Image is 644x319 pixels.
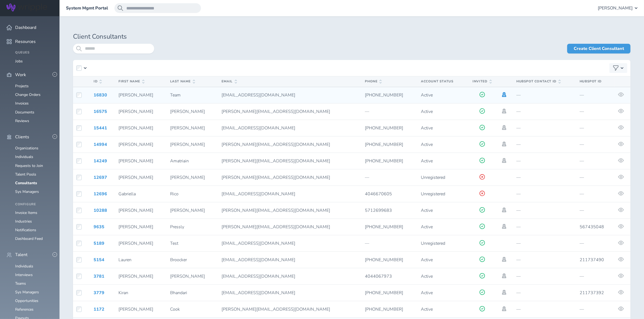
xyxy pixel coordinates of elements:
[580,142,612,147] p: —
[501,142,507,146] a: Impersonate
[473,80,491,83] span: Invited
[15,290,39,295] a: Sys Managers
[365,158,403,164] span: [PHONE_NUMBER]
[170,273,205,279] span: [PERSON_NAME]
[365,109,414,114] p: —
[580,208,612,213] p: —
[365,306,403,312] span: [PHONE_NUMBER]
[15,59,23,64] a: Jobs
[421,109,433,115] span: Active
[222,273,295,279] span: [EMAIL_ADDRESS][DOMAIN_NAME]
[421,290,433,296] span: Active
[94,191,107,197] a: 12696
[94,125,107,131] a: 15441
[15,227,36,233] a: Notifications
[15,281,26,286] a: Teams
[170,92,181,98] span: Team
[170,142,205,147] span: [PERSON_NAME]
[15,83,29,89] a: Projects
[170,158,189,164] span: Amatriain
[94,224,104,230] a: 9635
[94,240,104,246] a: 5189
[421,158,433,164] span: Active
[118,240,153,246] span: [PERSON_NAME]
[222,92,295,98] span: [EMAIL_ADDRESS][DOMAIN_NAME]
[501,224,507,229] a: Impersonate
[501,109,507,113] a: Impersonate
[170,290,187,296] span: Bhandari
[118,80,144,83] span: First Name
[15,180,37,186] a: Consultants
[516,290,573,295] p: —
[52,72,57,77] button: -
[15,72,26,77] span: Work
[15,135,29,139] span: Clients
[580,224,604,230] span: 567435048
[170,257,187,263] span: Broocker
[516,257,573,262] p: —
[170,109,205,115] span: [PERSON_NAME]
[15,236,43,241] a: Dashboard Feed
[94,174,107,180] a: 12697
[421,273,433,279] span: Active
[118,257,131,263] span: Lauren
[567,44,630,53] a: Create Client Consultant
[94,92,107,98] a: 16830
[421,142,433,147] span: Active
[222,207,330,213] span: [PERSON_NAME][EMAIL_ADDRESS][DOMAIN_NAME]
[516,80,561,83] span: Hubspot Contact Id
[501,125,507,130] a: Impersonate
[118,92,153,98] span: [PERSON_NAME]
[222,174,330,180] span: [PERSON_NAME][EMAIL_ADDRESS][DOMAIN_NAME]
[580,79,602,83] span: HubSpot Id
[52,134,57,139] button: -
[222,142,330,147] span: [PERSON_NAME][EMAIL_ADDRESS][DOMAIN_NAME]
[421,306,433,312] span: Active
[118,174,153,180] span: [PERSON_NAME]
[516,274,573,279] p: —
[516,224,573,229] p: —
[516,208,573,213] p: —
[365,191,392,197] span: 4046670605
[15,189,39,194] a: Sys Managers
[516,109,573,114] p: —
[580,159,612,163] p: —
[516,93,573,98] p: —
[501,290,507,295] a: Impersonate
[421,191,445,197] span: Unregistered
[15,92,41,97] a: Change Orders
[15,210,37,215] a: Invoice Items
[421,257,433,263] span: Active
[94,142,107,147] a: 14994
[516,159,573,163] p: —
[222,306,330,312] span: [PERSON_NAME][EMAIL_ADDRESS][DOMAIN_NAME]
[118,306,153,312] span: [PERSON_NAME]
[516,142,573,147] p: —
[170,80,195,83] span: Last Name
[15,172,36,177] a: Talent Pools
[118,191,136,197] span: Gabriella
[222,109,330,115] span: [PERSON_NAME][EMAIL_ADDRESS][DOMAIN_NAME]
[222,224,330,230] span: [PERSON_NAME][EMAIL_ADDRESS][DOMAIN_NAME]
[421,174,445,180] span: Unregistered
[580,307,612,312] p: —
[365,257,403,263] span: [PHONE_NUMBER]
[598,3,638,13] button: [PERSON_NAME]
[580,274,612,279] p: —
[580,290,604,296] span: 211737392
[170,240,178,246] span: Test
[365,142,403,147] span: [PHONE_NUMBER]
[501,158,507,163] a: Impersonate
[94,306,104,312] a: 1172
[94,207,107,213] a: 10288
[580,93,612,98] p: —
[94,273,104,279] a: 3781
[15,146,38,151] a: Organizations
[580,241,612,246] p: —
[15,118,29,123] a: Reviews
[365,290,403,296] span: [PHONE_NUMBER]
[52,252,57,257] button: -
[501,257,507,262] a: Impersonate
[15,272,33,277] a: Interviews
[501,306,507,311] a: Impersonate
